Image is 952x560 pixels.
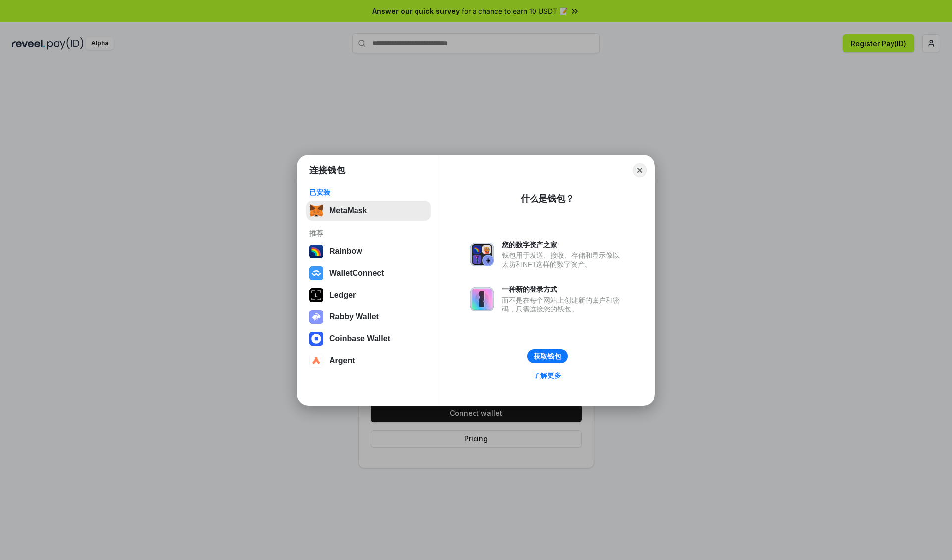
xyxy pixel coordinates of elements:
[329,291,356,300] div: Ledger
[329,334,390,343] div: Coinbase Wallet
[329,269,384,278] div: WalletConnect
[502,251,625,269] div: 钱包用于发送、接收、存储和显示像以太坊和NFT这样的数字资产。
[306,329,431,349] button: Coinbase Wallet
[329,356,355,365] div: Argent
[470,243,494,266] img: svg+xml,%3Csvg%20xmlns%3D%22http%3A%2F%2Fwww.w3.org%2F2000%2Fsvg%22%20fill%3D%22none%22%20viewBox...
[521,193,574,205] div: 什么是钱包？
[306,351,431,371] button: Argent
[309,164,345,176] h1: 连接钱包
[528,369,567,382] a: 了解更多
[309,204,323,218] img: svg+xml,%3Csvg%20fill%3D%22none%22%20height%3D%2233%22%20viewBox%3D%220%200%2035%2033%22%20width%...
[309,188,428,197] div: 已安装
[502,285,625,294] div: 一种新的登录方式
[306,263,431,283] button: WalletConnect
[309,354,323,368] img: svg+xml,%3Csvg%20width%3D%2228%22%20height%3D%2228%22%20viewBox%3D%220%200%2028%2028%22%20fill%3D...
[306,201,431,221] button: MetaMask
[470,287,494,311] img: svg+xml,%3Csvg%20xmlns%3D%22http%3A%2F%2Fwww.w3.org%2F2000%2Fsvg%22%20fill%3D%22none%22%20viewBox...
[502,296,625,313] div: 而不是在每个网站上创建新的账户和密码，只需连接您的钱包。
[309,245,323,258] img: svg+xml,%3Csvg%20width%3D%22120%22%20height%3D%22120%22%20viewBox%3D%220%200%20120%20120%22%20fil...
[309,266,323,280] img: svg+xml,%3Csvg%20width%3D%2228%22%20height%3D%2228%22%20viewBox%3D%220%200%2028%2028%22%20fill%3D...
[306,285,431,305] button: Ledger
[329,247,362,256] div: Rainbow
[633,163,647,177] button: Close
[329,312,379,321] div: Rabby Wallet
[527,349,568,363] button: 获取钱包
[309,310,323,324] img: svg+xml,%3Csvg%20xmlns%3D%22http%3A%2F%2Fwww.w3.org%2F2000%2Fsvg%22%20fill%3D%22none%22%20viewBox...
[534,371,561,380] div: 了解更多
[329,206,367,215] div: MetaMask
[309,229,428,238] div: 推荐
[306,242,431,261] button: Rainbow
[309,288,323,302] img: svg+xml,%3Csvg%20xmlns%3D%22http%3A%2F%2Fwww.w3.org%2F2000%2Fsvg%22%20width%3D%2228%22%20height%3...
[534,352,561,361] div: 获取钱包
[306,307,431,327] button: Rabby Wallet
[502,240,625,249] div: 您的数字资产之家
[309,332,323,346] img: svg+xml,%3Csvg%20width%3D%2228%22%20height%3D%2228%22%20viewBox%3D%220%200%2028%2028%22%20fill%3D...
